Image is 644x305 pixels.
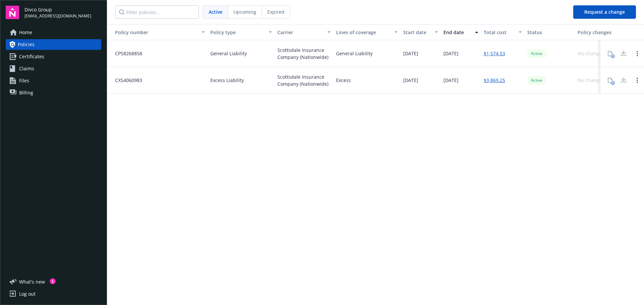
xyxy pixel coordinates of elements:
span: What ' s new [19,278,45,285]
div: 1 [50,278,56,284]
div: No changes [578,50,604,57]
a: Certificates [6,51,101,62]
a: Claims [6,63,101,74]
span: CXS4060983 [110,77,142,84]
button: Status [525,24,575,40]
span: Upcoming [233,8,256,15]
button: Total cost [481,24,525,40]
div: Policy changes [578,29,614,36]
span: [DATE] [403,50,418,57]
a: Files [6,75,101,86]
span: [DATE] [443,50,459,57]
span: Active [530,77,543,83]
div: Toggle SortBy [110,29,198,36]
span: Divco Group [24,6,91,13]
button: Divco Group[EMAIL_ADDRESS][DOMAIN_NAME] [24,6,101,19]
a: $3,869.25 [484,77,505,84]
button: Lines of coverage [333,24,400,40]
span: Files [19,75,29,86]
div: Excess [336,77,351,84]
span: Policies [18,39,35,50]
div: General Liability [336,50,373,57]
span: [DATE] [443,77,459,84]
span: Expired [267,8,284,15]
button: Policy changes [575,24,617,40]
button: Carrier [275,24,333,40]
a: Home [6,27,101,38]
div: Policy type [210,29,265,36]
span: Certificates [19,51,44,62]
button: Request a change [573,5,636,19]
span: Scottsdale Insurance Company (Nationwide) [277,73,331,87]
input: Filter policies... [115,5,199,19]
div: Carrier [277,29,323,36]
span: Active [530,51,543,57]
span: [EMAIL_ADDRESS][DOMAIN_NAME] [24,13,91,19]
a: Open options [633,76,641,84]
span: Scottsdale Insurance Company (Nationwide) [277,47,331,61]
div: Status [527,29,572,36]
div: End date [443,29,471,36]
div: Policy number [110,29,198,36]
div: Lines of coverage [336,29,390,36]
a: Policies [6,39,101,50]
div: Total cost [484,29,515,36]
div: Log out [19,289,36,299]
a: $1,574.53 [484,50,505,57]
span: General Liability [210,50,247,57]
button: Policy type [208,24,275,40]
span: Home [19,27,32,38]
button: What's new1 [6,278,56,285]
span: Claims [19,63,34,74]
div: No changes [578,77,604,84]
span: Excess Liability [210,77,244,84]
span: [DATE] [403,77,418,84]
span: CPS8268858 [110,50,142,57]
span: Billing [19,87,33,98]
a: Billing [6,87,101,98]
button: Start date [400,24,441,40]
a: Open options [633,50,641,58]
img: navigator-logo.svg [6,6,19,19]
div: Start date [403,29,431,36]
button: End date [441,24,481,40]
span: Active [209,8,222,15]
